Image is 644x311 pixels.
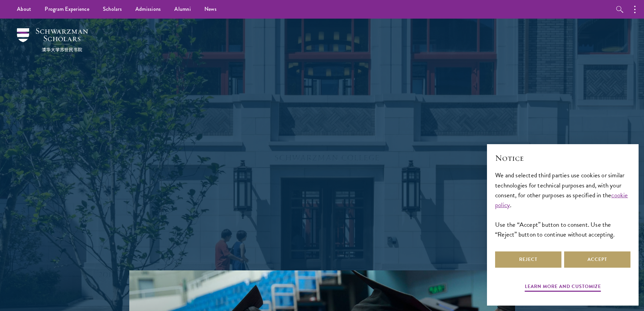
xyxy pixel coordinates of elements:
button: Accept [564,251,630,268]
button: Reject [495,251,561,268]
h2: Notice [495,152,630,164]
a: cookie policy [495,190,628,210]
div: We and selected third parties use cookies or similar technologies for technical purposes and, wit... [495,170,630,239]
img: Schwarzman Scholars [17,28,88,52]
button: Learn more and customize [525,282,601,293]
